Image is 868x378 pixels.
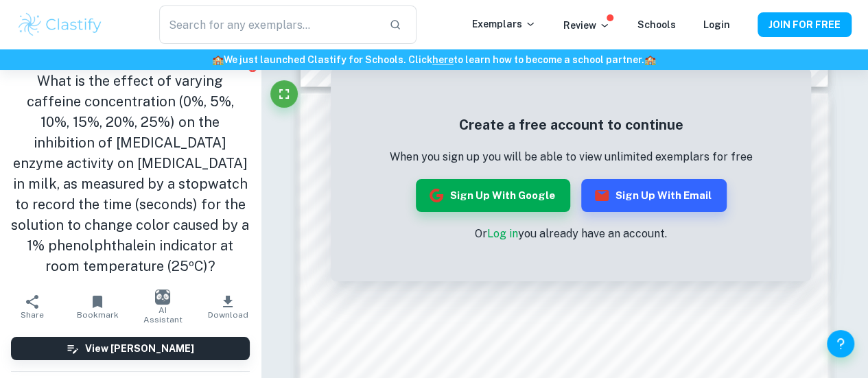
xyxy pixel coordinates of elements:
span: AI Assistant [139,305,187,324]
input: Search for any exemplars... [159,5,379,44]
button: Sign up with Email [581,179,727,212]
h1: What is the effect of varying caffeine concentration (0%, 5%, 10%, 15%, 20%, 25%) on the inhibiti... [11,71,250,276]
span: Share [21,310,44,320]
span: Bookmark [77,310,119,320]
img: AI Assistant [155,290,170,305]
a: Schools [637,19,676,30]
p: When you sign up you will be able to view unlimited exemplars for free [390,149,753,165]
button: JOIN FOR FREE [758,12,852,37]
img: Clastify logo [16,11,104,38]
h6: View [PERSON_NAME] [85,341,194,356]
a: Login [703,19,730,30]
p: Exemplars [472,16,536,32]
span: Download [208,310,248,320]
button: Fullscreen [270,80,298,108]
p: Review [563,18,610,33]
button: Download [196,287,261,326]
a: here [432,54,454,65]
button: Help and Feedback [827,330,854,357]
p: Or you already have an account. [390,226,753,242]
span: 🏫 [644,54,656,65]
h5: Create a free account to continue [390,115,753,135]
h6: We just launched Clastify for Schools. Click to learn how to become a school partner. [3,52,865,67]
a: Log in [487,227,518,240]
button: Sign up with Google [416,179,570,212]
span: 🏫 [212,54,224,65]
button: AI Assistant [130,287,196,326]
button: Bookmark [65,287,130,326]
button: Report issue [248,62,258,73]
button: View [PERSON_NAME] [11,337,250,360]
